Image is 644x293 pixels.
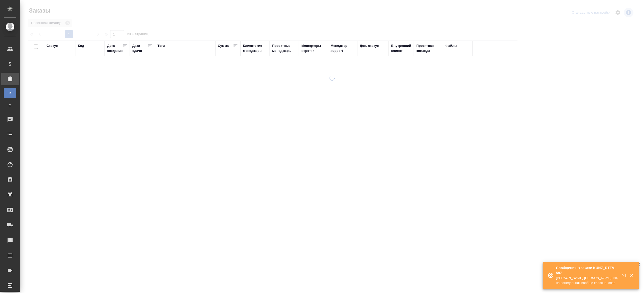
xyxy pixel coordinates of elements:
[446,43,457,48] div: Файлы
[6,103,14,108] span: Ф
[4,88,16,98] a: В
[331,43,355,53] div: Менеджер support
[6,90,14,95] span: В
[301,43,326,53] div: Менеджеры верстки
[619,270,631,282] button: Открыть в новой вкладке
[157,43,165,48] div: Тэги
[626,273,637,278] button: Закрыть
[416,43,440,53] div: Проектная команда
[4,100,16,111] a: Ф
[218,43,229,48] div: Сумма
[272,43,296,53] div: Проектные менеджеры
[47,43,58,48] div: Статус
[243,43,267,53] div: Клиентские менеджеры
[132,43,147,53] div: Дата сдачи
[78,43,84,48] div: Код
[556,265,619,275] p: Сообщения в заказе KUNZ_RTTV-587
[556,275,619,285] p: [PERSON_NAME] [PERSON_NAME]: оо, на понедельник вообще классно, спасибо
[107,43,123,53] div: Дата создания
[391,43,411,53] div: Внутренний клиент
[360,43,379,48] div: Доп. статус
